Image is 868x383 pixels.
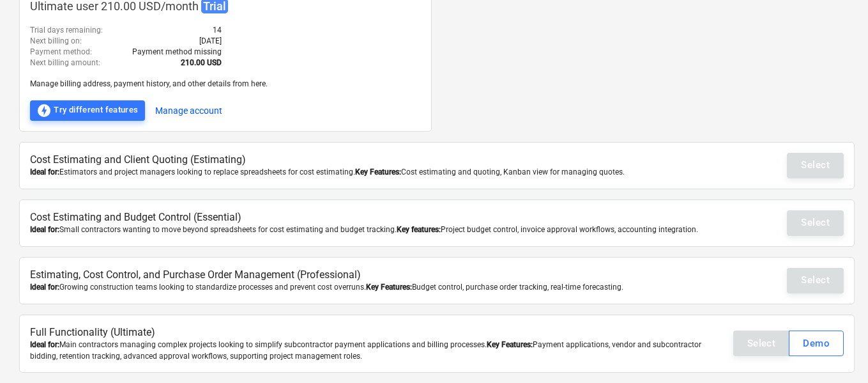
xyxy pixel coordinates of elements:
[30,58,100,68] p: Next billing amount :
[36,103,52,118] span: offline_bolt
[213,25,222,36] p: 14
[803,335,830,352] div: Demo
[30,283,59,292] b: Ideal for:
[30,282,708,293] div: Growing construction teams looking to standardize processes and prevent cost overruns. Budget con...
[30,100,145,121] button: Try different features
[30,225,59,234] b: Ideal for:
[30,340,708,361] div: Main contractors managing complex projects looking to simplify subcontractor payment applications...
[132,47,222,58] p: Payment method missing
[487,340,533,349] b: Key Features:
[30,36,82,47] p: Next billing on :
[30,47,92,58] p: Payment method :
[30,268,708,283] p: Estimating, Cost Control, and Purchase Order Management (Professional)
[30,153,708,168] p: Cost Estimating and Client Quoting (Estimating)
[30,210,708,225] p: Cost Estimating and Budget Control (Essential)
[804,322,868,383] iframe: Chat Widget
[355,168,401,176] b: Key Features:
[30,340,59,349] b: Ideal for:
[30,325,708,340] p: Full Functionality (Ultimate)
[199,36,222,47] p: [DATE]
[30,25,103,36] p: Trial days remaining :
[804,322,868,383] div: Sohbet Aracı
[30,224,708,235] div: Small contractors wanting to move beyond spreadsheets for cost estimating and budget tracking. Pr...
[155,100,222,121] button: Manage account
[181,58,222,67] b: 210.00 USD
[397,225,441,234] b: Key features:
[30,167,708,178] div: Estimators and project managers looking to replace spreadsheets for cost estimating. Cost estimat...
[366,283,412,292] b: Key Features:
[30,79,421,90] p: Manage billing address, payment history, and other details from here.
[36,103,139,118] div: Try different features
[30,168,59,176] b: Ideal for:
[789,331,844,356] button: Demo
